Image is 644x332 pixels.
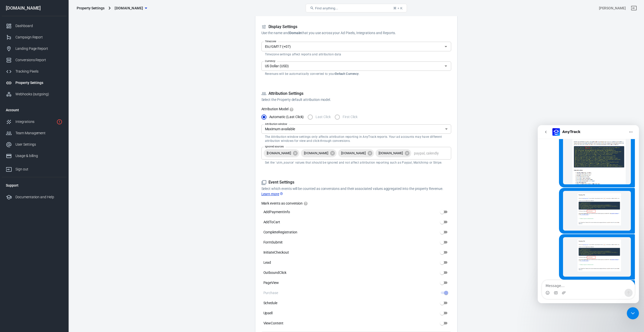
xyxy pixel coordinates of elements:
[261,124,451,134] div: Maximum available
[265,135,448,143] p: The Attribution window settings only affects attribution reporting in AnyTrack reports. Your ad a...
[261,201,451,206] label: Mark events as conversion
[263,260,271,265] span: Lead
[261,106,451,112] label: Attribution Model
[303,201,308,206] svg: Enable toggles for events you want to track as conversions, such as purchases. These are key acti...
[301,151,331,156] span: [DOMAIN_NAME]
[338,151,368,156] span: [DOMAIN_NAME]
[15,46,63,51] div: Landing Page Report
[265,39,276,43] label: Timezone
[376,151,406,156] span: [DOMAIN_NAME]
[263,219,280,225] span: AddToCart
[15,130,63,136] div: Team Management
[15,153,63,159] div: Usage & billing
[265,145,284,148] label: Ignored sources
[442,62,449,70] button: Open
[113,4,149,13] button: [DOMAIN_NAME]
[2,43,67,54] a: Landing Page Report
[263,321,283,326] span: ViewContent
[261,91,451,96] h5: Attribution Settings
[335,72,359,76] strong: Default Currency
[263,230,297,235] span: CompleteRegistration
[2,139,67,150] a: User Settings
[338,149,374,157] div: [DOMAIN_NAME]
[115,5,143,11] span: productreviewsweb.com
[301,149,337,157] div: [DOMAIN_NAME]
[269,114,304,120] span: Automatic (Last Click)
[2,116,67,127] a: Integrations
[15,119,54,124] div: Integrations
[263,63,441,69] input: USD
[265,59,276,63] label: Currency
[2,162,67,175] a: Sign out
[393,6,403,10] div: ⌘ + K
[343,114,358,120] span: First Click
[56,119,63,125] svg: 1 networks not verified yet
[538,125,639,303] iframe: Intercom live chat
[627,307,639,319] iframe: Intercom live chat
[306,4,407,12] button: Find anything...⌘ + K
[2,150,67,162] a: Usage & billing
[265,161,448,165] p: Set the `utm_source` values that should be ignored and not affect attribution reporting such as P...
[315,6,338,10] span: Find anything...
[2,179,67,191] li: Support
[599,6,626,11] div: Account id: I2Uq4N7g
[2,32,67,43] a: Campaign Report
[15,35,63,40] div: Campaign Report
[15,69,63,74] div: Tracking Pixels
[263,280,279,285] span: PageView
[261,24,451,30] h5: Display Settings
[263,311,273,316] span: Upsell
[15,194,63,200] div: Documentation and Help
[316,114,331,120] span: Last Click
[263,250,289,255] span: InitiateCheckout
[263,209,290,215] span: AddPaymentInfo
[2,66,67,77] a: Tracking Pixels
[2,77,67,88] a: Property Settings
[2,54,67,66] a: Conversions Report
[265,52,448,56] p: Timezone settings affect reports and attribution data
[261,180,451,185] h5: Event Settings
[15,167,63,172] div: Sign out
[264,149,299,157] div: [DOMAIN_NAME]
[289,31,302,35] strong: Domain
[261,186,451,197] p: Select which events will be counted as conversions and their associated values aggregated into th...
[15,92,63,97] div: Webhooks (outgoing)
[2,88,67,100] a: Webhooks (outgoing)
[264,151,294,156] span: [DOMAIN_NAME]
[376,149,411,157] div: [DOMAIN_NAME]
[442,43,449,50] button: Open
[265,122,287,126] label: Attribution window
[77,6,105,11] div: Property Settings
[263,43,441,50] input: UTC
[265,72,448,76] p: Revenues will be automatically converted to your .
[2,20,67,32] a: Dashboard
[2,104,67,116] li: Account
[412,150,441,156] input: paypal, calendly
[263,270,286,275] span: OutboundClick
[15,57,63,63] div: Conversions Report
[263,300,278,306] span: Schedule
[263,240,283,245] span: FormSubmit
[2,6,67,10] div: [DOMAIN_NAME]
[15,142,63,147] div: User Settings
[261,191,283,197] a: Learn more
[15,23,63,29] div: Dashboard
[263,290,278,296] span: Purchase
[15,80,63,85] div: Property Settings
[628,2,640,14] a: Sign out
[2,127,67,139] a: Team Management
[261,30,451,36] p: Use the name and that you use across your Ad Pixels, Integrations and Reports.
[261,97,451,102] p: Select the Property default attribution model.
